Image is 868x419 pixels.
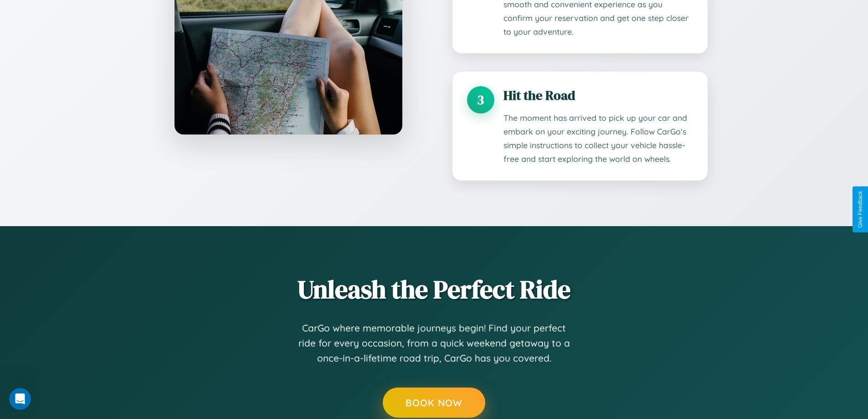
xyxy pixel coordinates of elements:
[503,86,693,104] h3: Hit the Road
[161,272,708,307] h2: Unleash the Perfect Ride
[503,111,693,166] p: The moment has arrived to pick up your car and embark on your exciting journey. Follow CarGo's si...
[857,191,863,228] div: Give Feedback
[383,388,485,418] button: Book Now
[467,86,494,114] div: 3
[9,388,31,410] iframe: Intercom live chat
[298,321,571,366] p: CarGo where memorable journeys begin! Find your perfect ride for every occasion, from a quick wee...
